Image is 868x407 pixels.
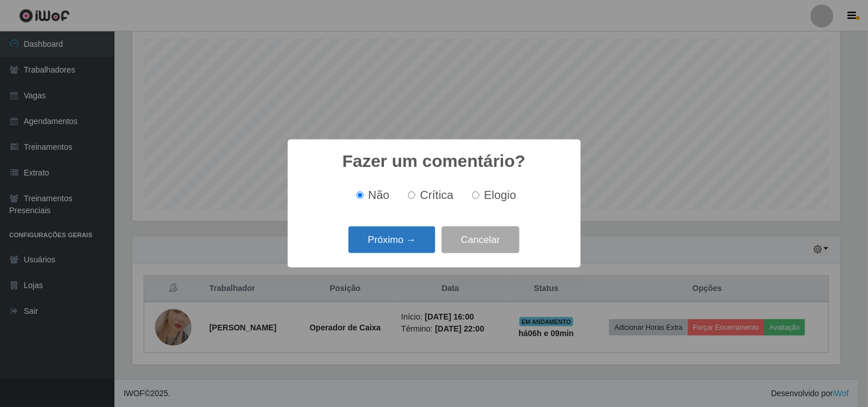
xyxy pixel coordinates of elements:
button: Cancelar [442,226,520,253]
button: Próximo → [348,226,435,253]
span: Não [368,189,390,201]
input: Elogio [472,191,479,199]
span: Elogio [484,189,516,201]
h2: Fazer um comentário? [342,151,525,171]
span: Crítica [420,189,454,201]
input: Crítica [408,191,415,199]
input: Não [356,191,364,199]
